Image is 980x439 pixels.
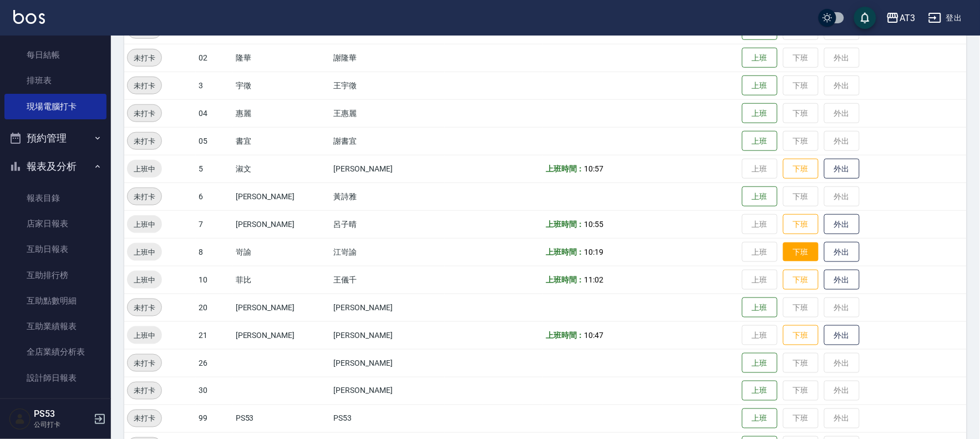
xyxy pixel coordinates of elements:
[196,294,233,321] td: 20
[4,152,106,181] button: 報表及分析
[331,377,445,405] td: [PERSON_NAME]
[824,325,860,346] button: 外出
[742,48,778,68] button: 上班
[783,243,819,262] button: 下班
[742,408,778,429] button: 上班
[331,99,445,127] td: 王惠麗
[331,294,445,321] td: [PERSON_NAME]
[128,413,161,425] span: 未打卡
[4,68,106,93] a: 排班表
[585,275,604,284] span: 11:02
[4,339,106,365] a: 全店業績分析表
[128,52,161,64] span: 未打卡
[233,405,331,432] td: PS53
[331,266,445,294] td: 王儀千
[196,155,233,183] td: 5
[196,127,233,155] td: 05
[128,108,161,119] span: 未打卡
[4,94,106,119] a: 現場電腦打卡
[4,263,106,288] a: 互助排行榜
[128,385,161,397] span: 未打卡
[233,238,331,266] td: 岢諭
[34,408,90,420] h5: PS53
[924,8,967,28] button: 登出
[546,220,585,229] b: 上班時間：
[127,330,162,341] span: 上班中
[4,314,106,339] a: 互助業績報表
[196,377,233,405] td: 30
[9,408,31,430] img: Person
[233,266,331,294] td: 菲比
[128,357,161,369] span: 未打卡
[331,72,445,99] td: 王宇徵
[585,331,604,340] span: 10:47
[882,7,920,29] button: AT3
[331,349,445,377] td: [PERSON_NAME]
[585,164,604,173] span: 10:57
[196,405,233,432] td: 99
[331,405,445,432] td: PS53
[127,246,162,258] span: 上班中
[783,214,819,235] button: 下班
[4,288,106,314] a: 互助點數明細
[742,75,778,96] button: 上班
[196,238,233,266] td: 8
[742,297,778,318] button: 上班
[233,321,331,349] td: [PERSON_NAME]
[4,365,106,391] a: 設計師日報表
[546,331,585,340] b: 上班時間：
[233,294,331,321] td: [PERSON_NAME]
[742,353,778,374] button: 上班
[824,270,860,290] button: 外出
[824,242,860,263] button: 外出
[233,44,331,72] td: 隆華
[824,159,860,179] button: 外出
[4,124,106,153] button: 預約管理
[196,183,233,210] td: 6
[128,135,161,147] span: 未打卡
[13,10,45,24] img: Logo
[196,210,233,238] td: 7
[4,211,106,236] a: 店家日報表
[742,103,778,124] button: 上班
[128,302,161,314] span: 未打卡
[331,210,445,238] td: 呂子晴
[742,381,778,401] button: 上班
[824,214,860,235] button: 外出
[783,159,819,179] button: 下班
[196,321,233,349] td: 21
[331,183,445,210] td: 黃詩雅
[196,72,233,99] td: 3
[4,185,106,211] a: 報表目錄
[127,274,162,286] span: 上班中
[196,99,233,127] td: 04
[233,99,331,127] td: 惠麗
[128,191,161,203] span: 未打卡
[331,44,445,72] td: 謝隆華
[4,42,106,68] a: 每日結帳
[331,127,445,155] td: 謝書宜
[34,420,90,430] p: 公司打卡
[546,164,585,173] b: 上班時間：
[331,155,445,183] td: [PERSON_NAME]
[585,220,604,229] span: 10:55
[546,248,585,256] b: 上班時間：
[233,155,331,183] td: 淑文
[331,321,445,349] td: [PERSON_NAME]
[196,44,233,72] td: 02
[854,7,876,29] button: save
[4,236,106,262] a: 互助日報表
[196,349,233,377] td: 26
[128,80,161,92] span: 未打卡
[233,127,331,155] td: 書宜
[585,248,604,256] span: 10:19
[233,72,331,99] td: 宇徵
[331,238,445,266] td: 江岢諭
[233,210,331,238] td: [PERSON_NAME]
[196,266,233,294] td: 10
[783,270,819,290] button: 下班
[127,163,162,175] span: 上班中
[4,391,106,416] a: 設計師業績分析表
[742,186,778,207] button: 上班
[233,183,331,210] td: [PERSON_NAME]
